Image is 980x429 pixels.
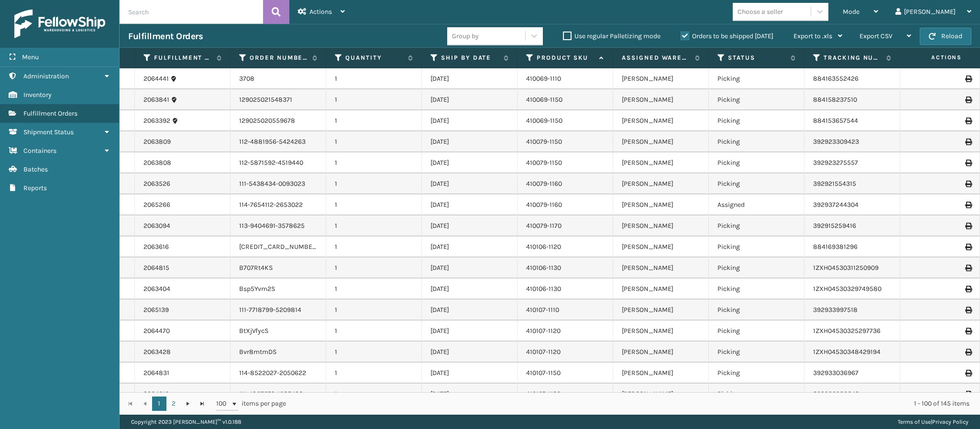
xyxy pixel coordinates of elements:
[526,159,562,167] a: 410079-1150
[613,257,709,279] td: [PERSON_NAME]
[23,184,47,192] span: Reports
[613,152,709,173] td: [PERSON_NAME]
[965,75,971,82] i: Print Label
[526,180,562,188] a: 410079-1160
[965,181,971,187] i: Print Label
[216,399,231,408] span: 100
[813,117,858,125] a: 884153657544
[526,117,562,125] a: 410069-1150
[813,369,859,377] a: 392933036967
[326,342,422,363] td: 1
[422,152,518,173] td: [DATE]
[813,75,859,83] a: 884163552426
[23,147,56,155] span: Containers
[422,131,518,152] td: [DATE]
[198,400,206,408] span: Go to the last page
[965,391,971,397] i: Print Label
[345,54,403,62] label: Quantity
[526,138,562,146] a: 410079-1150
[813,222,856,230] a: 392915259416
[299,399,969,408] div: 1 - 100 of 145 items
[965,286,971,292] i: Print Label
[563,32,661,40] label: Use regular Palletizing mode
[326,321,422,342] td: 1
[326,89,422,110] td: 1
[613,363,709,384] td: [PERSON_NAME]
[613,173,709,194] td: [PERSON_NAME]
[920,28,971,45] button: Reload
[526,243,561,251] a: 410106-1120
[152,397,166,411] a: 1
[813,180,856,188] a: 392921554315
[965,328,971,334] i: Print Label
[965,202,971,208] i: Print Label
[965,307,971,313] i: Print Label
[154,54,212,62] label: Fulfillment Order Id
[23,72,69,80] span: Administration
[231,342,326,363] td: Bvr8mtmDS
[143,284,170,294] a: 2063404
[709,342,804,363] td: Picking
[422,384,518,405] td: [DATE]
[728,54,786,62] label: Status
[613,342,709,363] td: [PERSON_NAME]
[965,118,971,124] i: Print Label
[452,31,479,41] div: Group by
[613,215,709,236] td: [PERSON_NAME]
[813,138,859,146] a: 392923309423
[216,397,286,411] span: items per page
[526,285,561,293] a: 410106-1130
[143,221,170,231] a: 2063094
[422,279,518,300] td: [DATE]
[326,236,422,257] td: 1
[143,179,170,189] a: 2063526
[526,348,561,356] a: 410107-1120
[965,244,971,250] i: Print Label
[128,31,203,42] h3: Fulfillment Orders
[813,96,857,104] a: 884158237510
[231,279,326,300] td: Bsp5Yvm2S
[898,418,931,425] a: Terms of Use
[965,265,971,271] i: Print Label
[326,257,422,279] td: 1
[613,279,709,300] td: [PERSON_NAME]
[195,397,209,411] a: Go to the last page
[965,160,971,166] i: Print Label
[422,363,518,384] td: [DATE]
[709,384,804,405] td: Picking
[231,110,326,131] td: 129025020559678
[898,415,969,429] div: |
[309,8,332,16] span: Actions
[526,369,561,377] a: 410107-1150
[231,173,326,194] td: 111-5438434-0093023
[422,236,518,257] td: [DATE]
[965,97,971,103] i: Print Label
[526,390,561,398] a: 410107-1150
[231,152,326,173] td: 112-5871592-4519440
[613,110,709,131] td: [PERSON_NAME]
[813,285,881,293] a: 1ZXH04530329749580
[143,74,169,84] a: 2064441
[813,201,859,209] a: 392937244304
[813,264,879,272] a: 1ZXH04530311250909
[184,400,192,408] span: Go to the next page
[23,128,74,136] span: Shipment Status
[709,89,804,110] td: Picking
[965,349,971,355] i: Print Label
[613,68,709,89] td: [PERSON_NAME]
[422,89,518,110] td: [DATE]
[709,279,804,300] td: Picking
[143,263,169,273] a: 2064815
[709,215,804,236] td: Picking
[709,363,804,384] td: Picking
[709,257,804,279] td: Picking
[843,8,859,16] span: Mode
[231,384,326,405] td: 111-4807072-1087423
[526,327,561,335] a: 410107-1120
[231,300,326,321] td: 111-7718799-5209814
[131,415,241,429] p: Copyright 2023 [PERSON_NAME]™ v 1.0.188
[622,54,690,62] label: Assigned Warehouse
[326,194,422,215] td: 1
[613,236,709,257] td: [PERSON_NAME]
[231,215,326,236] td: 113-9404691-3578625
